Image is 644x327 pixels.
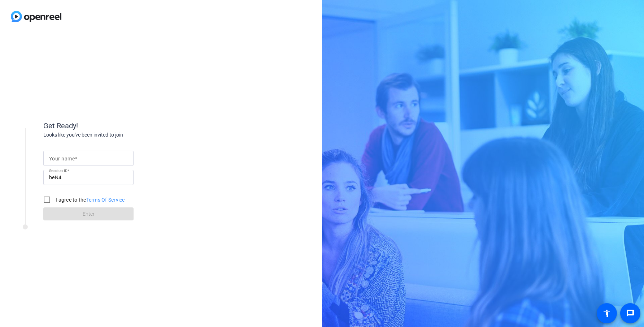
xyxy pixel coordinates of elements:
mat-icon: message [626,309,635,318]
div: Looks like you've been invited to join [43,131,188,139]
mat-label: Your name [49,156,75,162]
div: Get Ready! [43,120,188,131]
mat-label: Session ID [49,168,68,173]
mat-icon: accessibility [602,309,611,318]
label: I agree to the [54,196,125,203]
a: Terms Of Service [86,197,125,203]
